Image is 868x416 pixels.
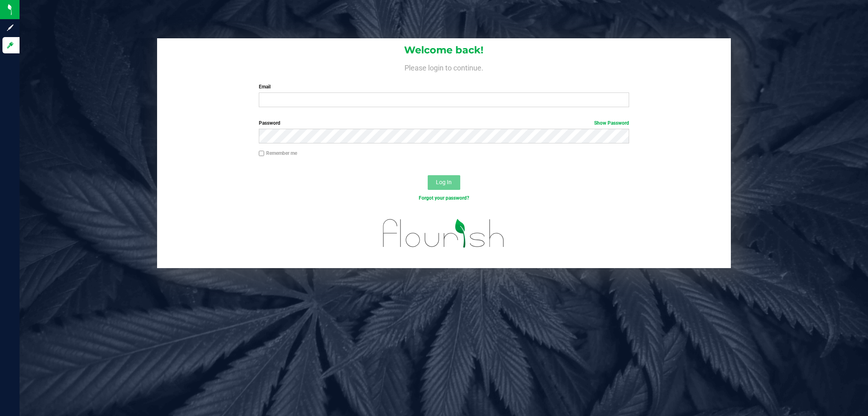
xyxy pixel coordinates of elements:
[259,83,629,90] label: Email
[157,45,731,55] h1: Welcome back!
[6,41,14,49] inline-svg: Log in
[259,120,280,126] span: Password
[436,179,452,185] span: Log In
[259,150,297,157] label: Remember me
[419,195,469,201] a: Forgot your password?
[157,62,731,72] h4: Please login to continue.
[259,151,265,156] input: Remember me
[6,24,14,32] inline-svg: Sign up
[594,120,629,126] a: Show Password
[372,210,516,256] img: flourish_logo.svg
[428,175,460,190] button: Log In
